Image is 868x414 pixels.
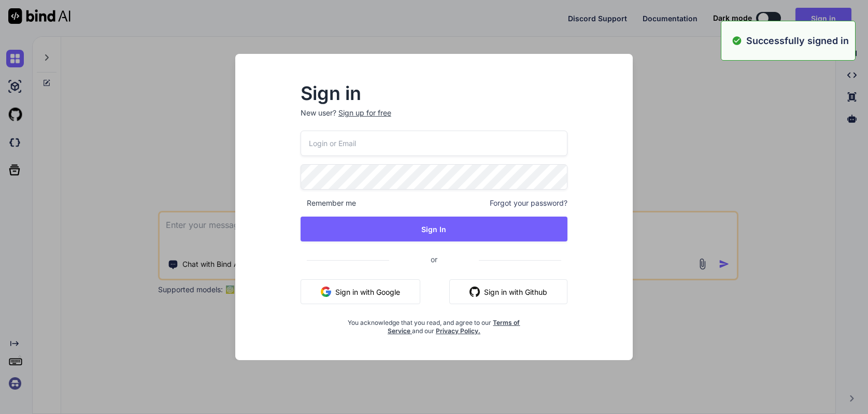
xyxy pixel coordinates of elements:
img: github [469,287,480,297]
div: You acknowledge that you read, and agree to our and our [345,312,523,335]
h2: Sign in [301,85,568,102]
button: Sign in with Google [301,279,420,304]
button: Sign in with Github [449,279,567,304]
span: or [389,247,479,272]
button: Sign In [301,217,568,241]
a: Privacy Policy. [436,327,480,335]
img: alert [732,34,742,48]
a: Terms of Service [388,319,520,335]
img: google [321,287,331,297]
input: Login or Email [301,131,568,156]
span: Remember me [301,198,356,208]
p: Successfully signed in [746,34,849,48]
div: Sign up for free [338,108,391,118]
span: Forgot your password? [490,198,567,208]
p: New user? [301,108,568,131]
